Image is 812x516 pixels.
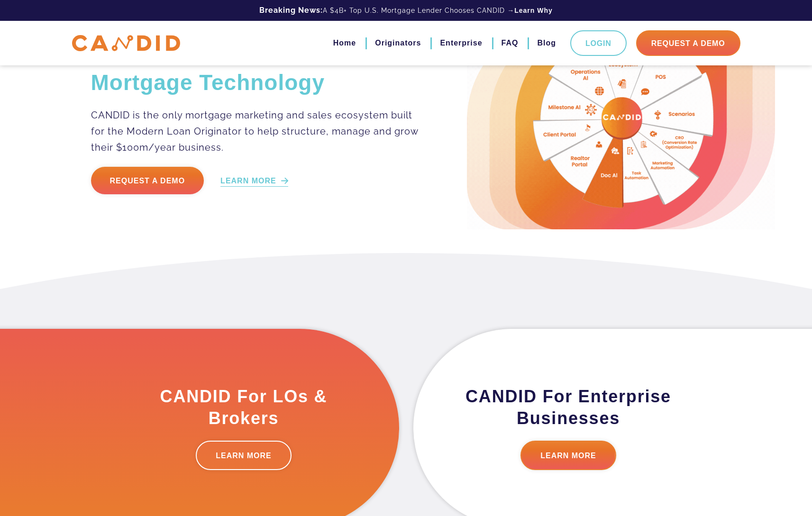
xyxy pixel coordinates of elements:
p: CANDID is the only mortgage marketing and sales ecosystem built for the Modern Loan Originator to... [91,107,420,155]
a: LEARN MORE [220,176,288,187]
span: Mortgage Technology [91,70,325,95]
a: LEARN MORE [196,441,292,470]
a: Request A Demo [636,30,740,56]
h2: The Future of [91,43,420,96]
a: Home [333,35,356,51]
a: Enterprise [440,35,482,51]
img: Candid Hero Image [467,19,775,229]
b: Breaking News: [259,6,323,15]
img: CANDID APP [72,35,180,52]
a: Blog [537,35,556,51]
a: LEARN MORE [520,441,616,470]
a: Request a Demo [91,167,204,194]
h3: CANDID For LOs & Brokers [136,386,352,429]
h3: CANDID For Enterprise Businesses [461,386,676,429]
a: Originators [375,35,421,51]
a: FAQ [502,35,519,51]
a: Login [570,30,627,56]
a: Learn Why [514,6,553,15]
